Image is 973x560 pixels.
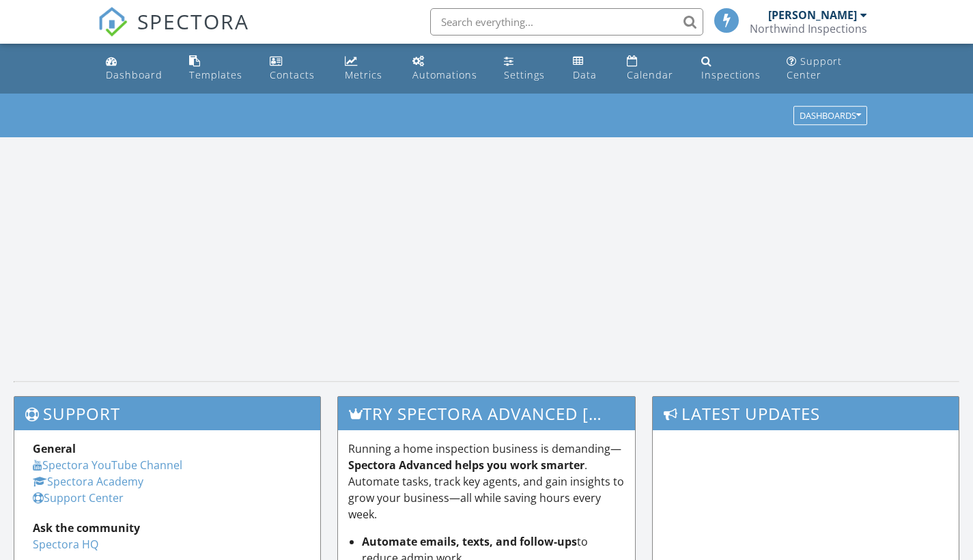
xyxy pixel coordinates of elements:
[430,8,703,36] input: Search everything...
[781,49,873,88] a: Support Center
[106,68,163,81] div: Dashboard
[339,49,397,88] a: Metrics
[100,49,173,88] a: Dashboard
[627,68,673,81] div: Calendar
[573,68,597,81] div: Data
[33,537,98,552] a: Spectora HQ
[793,107,867,126] button: Dashboards
[348,458,584,473] strong: Spectora Advanced helps you work smarter
[33,490,124,505] a: Support Center
[701,68,761,81] div: Inspections
[800,111,861,121] div: Dashboards
[407,49,488,88] a: Automations (Basic)
[498,49,556,88] a: Settings
[348,440,625,522] p: Running a home inspection business is demanding— . Automate tasks, track key agents, and gain ins...
[137,7,249,36] span: SPECTORA
[567,49,610,88] a: Data
[504,68,545,81] div: Settings
[338,397,636,430] h3: Try spectora advanced [DATE]
[362,534,577,549] strong: Automate emails, texts, and follow-ups
[787,55,842,81] div: Support Center
[14,397,320,430] h3: Support
[345,68,382,81] div: Metrics
[621,49,684,88] a: Calendar
[696,49,770,88] a: Inspections
[98,18,249,47] a: SPECTORA
[184,49,253,88] a: Templates
[33,474,143,489] a: Spectora Academy
[270,68,315,81] div: Contacts
[33,458,182,473] a: Spectora YouTube Channel
[653,397,959,430] h3: Latest Updates
[750,22,867,36] div: Northwind Inspections
[98,7,128,37] img: The Best Home Inspection Software - Spectora
[33,441,76,456] strong: General
[768,8,857,22] div: [PERSON_NAME]
[33,520,302,536] div: Ask the community
[189,68,242,81] div: Templates
[412,68,477,81] div: Automations
[264,49,328,88] a: Contacts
